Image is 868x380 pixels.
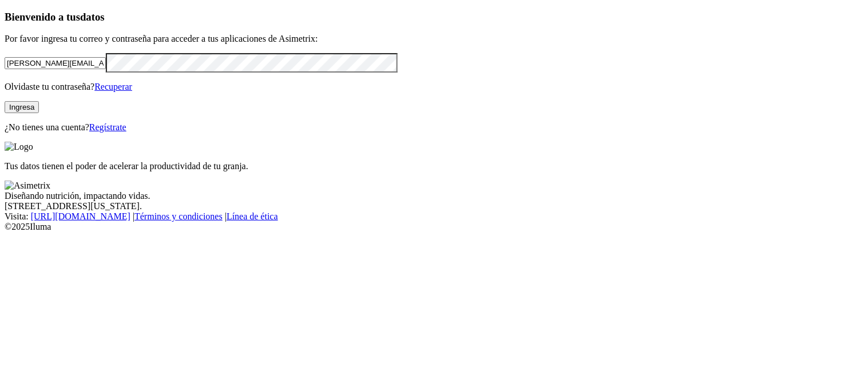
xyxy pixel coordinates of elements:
[134,211,223,221] a: Términos y condiciones
[31,211,130,221] a: [URL][DOMAIN_NAME]
[80,11,105,23] span: datos
[5,211,863,222] div: Visita : | |
[89,122,126,132] a: Regístrate
[5,181,50,191] img: Asimetrix
[5,191,863,201] div: Diseñando nutrición, impactando vidas.
[5,222,863,232] div: © 2025 Iluma
[5,11,863,23] h3: Bienvenido a tus
[94,82,132,91] a: Recuperar
[5,142,33,152] img: Logo
[5,201,863,211] div: [STREET_ADDRESS][US_STATE].
[5,82,863,92] p: Olvidaste tu contraseña?
[5,57,106,69] input: Tu correo
[5,161,863,171] p: Tus datos tienen el poder de acelerar la productividad de tu granja.
[227,211,278,221] a: Línea de ética
[5,101,39,113] button: Ingresa
[5,122,863,133] p: ¿No tienes una cuenta?
[5,34,863,44] p: Por favor ingresa tu correo y contraseña para acceder a tus aplicaciones de Asimetrix:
